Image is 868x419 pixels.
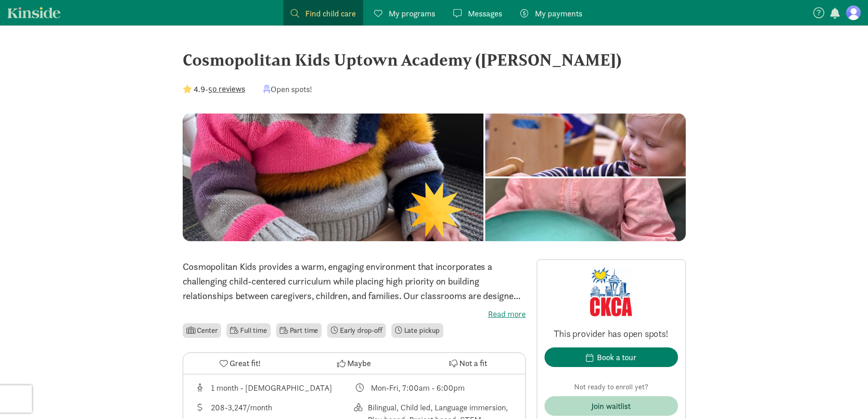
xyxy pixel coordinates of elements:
[208,83,245,95] button: 50 reviews
[544,382,678,393] p: Not ready to enroll yet?
[305,7,356,20] span: Find child care
[230,357,261,369] span: Great fit!
[371,382,465,394] div: Mon-Fri, 7:00am - 6:00pm
[459,357,487,369] span: Not a fit
[194,382,354,394] div: Age range for children that this provider cares for
[327,323,386,338] li: Early drop-off
[544,347,678,367] button: Book a tour
[183,309,526,320] label: Read more
[544,396,678,416] button: Join waitlist
[276,323,322,338] li: Part time
[535,7,582,20] span: My payments
[468,7,502,20] span: Messages
[183,83,245,95] div: -
[183,353,297,374] button: Great fit!
[263,83,312,95] div: Open spots!
[354,382,514,394] div: Class schedule
[544,327,678,340] p: This provider has open spots!
[590,267,632,316] img: Provider logo
[347,357,371,369] span: Maybe
[391,323,443,338] li: Late pickup
[211,382,332,394] div: 1 month - [DEMOGRAPHIC_DATA]
[183,47,686,72] div: Cosmopolitan Kids Uptown Academy ([PERSON_NAME])
[194,84,205,94] strong: 4.9
[597,351,637,363] div: Book a tour
[183,323,221,338] li: Center
[389,7,435,20] span: My programs
[226,323,270,338] li: Full time
[411,353,525,374] button: Not a fit
[591,400,631,412] div: Join waitlist
[297,353,411,374] button: Maybe
[183,259,526,303] p: Cosmopolitan Kids provides a warm, engaging environment that incorporates a challenging child-cen...
[7,7,61,18] a: Kinside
